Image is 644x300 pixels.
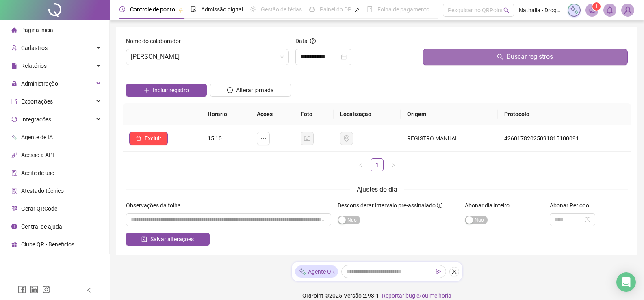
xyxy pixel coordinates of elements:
img: 85669 [622,4,634,16]
span: Salvar alterações [150,235,194,244]
a: Alterar jornada [210,88,291,94]
span: right [391,163,396,168]
span: Nathalia - Drogaria da feira [519,6,563,15]
span: audit [11,170,17,176]
span: Clube QR - Beneficios [21,241,74,248]
th: Protocolo [498,103,631,125]
span: Integrações [21,116,51,123]
td: REGISTRO MANUAL [401,125,498,152]
span: solution [11,188,17,194]
span: Administração [21,80,58,87]
button: left [354,158,367,171]
span: Desconsiderar intervalo pré-assinalado [338,202,436,209]
span: Agente de IA [21,134,53,140]
span: Alterar jornada [236,86,274,95]
span: 1 [595,4,598,9]
span: Incluir registro [153,86,189,95]
span: bell [606,6,614,14]
span: linkedin [30,285,38,294]
span: pushpin [178,7,183,12]
span: Data [295,38,308,44]
span: instagram [42,285,50,294]
span: left [86,287,92,293]
span: left [358,163,363,168]
span: user-add [11,45,17,51]
th: Ações [250,103,294,125]
button: Alterar jornada [210,84,291,97]
th: Foto [294,103,334,125]
span: ellipsis [260,135,267,142]
span: home [11,27,17,33]
span: Gerar QRCode [21,205,57,212]
span: pushpin [355,7,360,12]
span: Página inicial [21,27,54,33]
span: Admissão digital [201,6,243,13]
button: Buscar registros [423,49,628,65]
span: qrcode [11,206,17,212]
span: notification [588,6,596,14]
sup: 1 [592,2,601,11]
span: plus [144,87,150,93]
span: Buscar registros [507,52,553,62]
span: Aceite de uso [21,170,54,176]
span: sun [250,6,256,12]
span: Cadastros [21,45,48,51]
span: Versão [344,292,362,299]
span: facebook [18,285,26,294]
li: Página anterior [354,158,367,171]
span: Gestão de férias [261,6,302,13]
span: info-circle [11,224,17,229]
span: clock-circle [227,87,233,93]
span: question-circle [310,38,316,44]
span: KEVIN EUGENIO [131,49,284,65]
span: Atestado técnico [21,188,64,194]
span: Reportar bug e/ou melhoria [382,292,451,299]
span: info-circle [437,203,442,208]
label: Abonar Período [550,201,594,210]
div: Open Intercom Messenger [616,272,636,292]
span: dashboard [309,6,315,12]
span: file-done [191,6,196,12]
button: right [387,158,400,171]
span: send [436,269,441,274]
span: sync [11,117,17,122]
th: Origem [401,103,498,125]
label: Observações da folha [126,201,186,210]
span: Central de ajuda [21,223,62,230]
img: sparkle-icon.fc2bf0ac1784a2077858766a79e2daf3.svg [298,268,306,276]
span: delete [136,136,141,141]
span: search [503,7,510,13]
span: file [11,63,17,69]
button: Salvar alterações [126,233,210,246]
button: Incluir registro [126,84,207,97]
th: Horário [201,103,250,125]
label: Abonar dia inteiro [465,201,515,210]
span: Folha de pagamento [377,6,429,13]
div: Agente QR [295,265,338,278]
span: save [141,236,147,242]
span: gift [11,242,17,247]
span: Exportações [21,98,53,105]
span: close [451,269,457,274]
th: Localização [334,103,401,125]
label: Nome do colaborador [126,37,186,45]
span: Excluir [145,134,161,143]
li: 1 [371,158,384,171]
img: sparkle-icon.fc2bf0ac1784a2077858766a79e2daf3.svg [570,6,579,15]
span: search [497,54,503,60]
span: clock-circle [119,6,125,12]
span: Ajustes do dia [357,186,397,193]
span: Acesso à API [21,152,54,158]
button: Excluir [129,132,168,145]
a: 1 [371,159,383,171]
span: Relatórios [21,63,47,69]
li: Próxima página [387,158,400,171]
td: 42601782025091815100091 [498,125,631,152]
span: Painel do DP [320,6,351,13]
span: 15:10 [208,135,222,142]
span: book [367,6,373,12]
span: Controle de ponto [130,6,175,13]
span: lock [11,81,17,86]
span: api [11,152,17,158]
span: export [11,99,17,104]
